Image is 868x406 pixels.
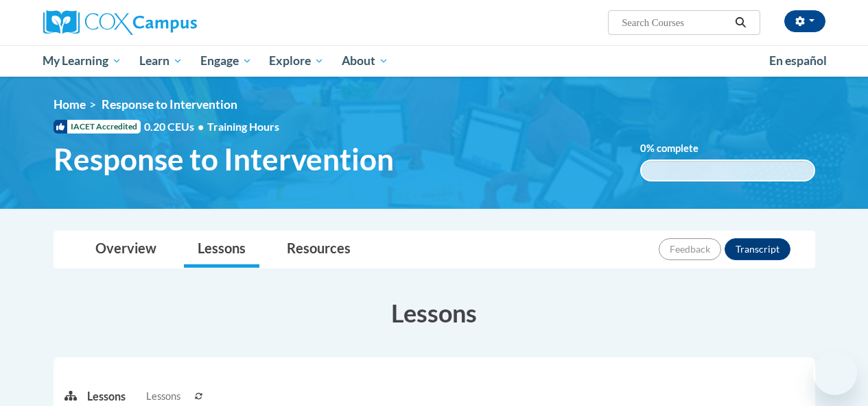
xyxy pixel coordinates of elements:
[184,231,259,268] a: Lessons
[730,14,751,31] button: Search
[54,141,394,177] span: Response to Intervention
[260,45,333,77] a: Explore
[54,296,815,330] h3: Lessons
[813,351,857,395] iframe: Button to launch messaging window
[784,10,825,32] button: Account Settings
[146,389,180,404] span: Lessons
[725,238,790,260] button: Transcript
[34,45,131,77] a: My Learning
[130,45,191,77] a: Learn
[43,10,290,35] a: Cox Campus
[269,53,324,69] span: Explore
[333,45,397,77] a: About
[54,120,141,134] span: IACET Accredited
[43,53,121,69] span: My Learning
[139,53,183,69] span: Learn
[200,53,252,69] span: Engage
[191,45,261,77] a: Engage
[760,47,836,75] a: En español
[342,53,388,69] span: About
[33,45,836,77] div: Main menu
[198,120,204,133] span: •
[769,53,827,68] span: En español
[640,141,719,156] label: % complete
[207,120,279,133] span: Training Hours
[87,389,126,404] p: Lessons
[273,231,364,268] a: Resources
[102,97,237,112] span: Response to Intervention
[144,119,207,134] span: 0.20 CEUs
[54,97,86,112] a: Home
[640,142,646,154] span: 0
[659,238,721,260] button: Feedback
[43,10,197,35] img: Cox Campus
[620,14,730,31] input: Search Courses
[82,231,170,268] a: Overview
